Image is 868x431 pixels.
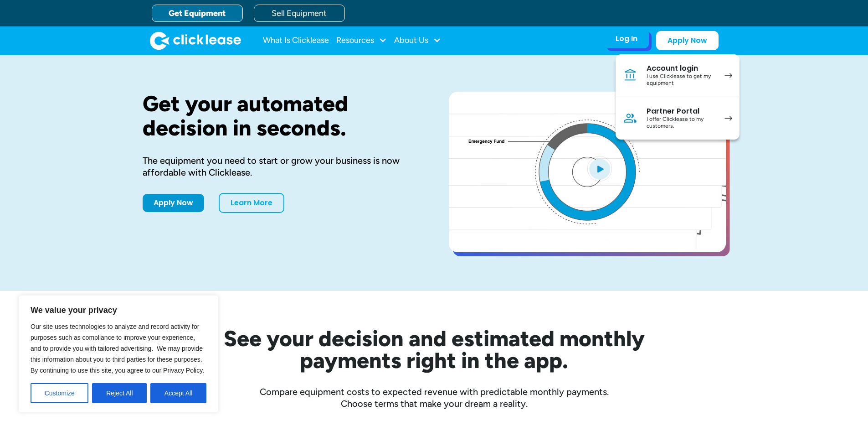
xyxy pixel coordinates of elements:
img: arrow [724,116,732,121]
img: Bank icon [623,68,637,83]
div: Account login [647,64,715,73]
a: Account loginI use Clicklease to get my equipment [616,54,740,97]
img: Person icon [623,111,637,125]
img: Blue play button logo on a light blue circular background [587,156,612,182]
div: Resources [336,31,387,50]
div: I use Clicklease to get my equipment [647,73,715,87]
a: Learn More [219,193,284,213]
a: open lightbox [449,92,726,252]
h2: See your decision and estimated monthly payments right in the app. [179,327,689,371]
a: What Is Clicklease [263,31,329,50]
img: arrow [724,73,732,78]
div: Log In [616,34,637,43]
div: I offer Clicklease to my customers. [647,116,715,130]
span: Our site uses technologies to analyze and record activity for purposes such as compliance to impr... [31,323,204,374]
button: Customize [31,383,88,403]
img: Clicklease logo [150,31,241,50]
div: Compare equipment costs to expected revenue with predictable monthly payments. Choose terms that ... [143,386,726,410]
div: About Us [394,31,441,50]
div: We value your privacy [18,295,219,413]
button: Reject All [92,383,147,403]
a: Apply Now [143,194,204,212]
button: Accept All [150,383,206,403]
a: Apply Now [656,31,719,50]
a: Partner PortalI offer Clicklease to my customers. [616,97,740,140]
div: The equipment you need to start or grow your business is now affordable with Clicklease. [143,155,420,178]
div: Partner Portal [647,107,715,116]
p: We value your privacy [31,305,206,316]
h1: Get your automated decision in seconds. [143,92,420,140]
nav: Log In [616,54,740,140]
a: Sell Equipment [254,5,345,22]
a: home [150,31,241,50]
a: Get Equipment [152,5,243,22]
